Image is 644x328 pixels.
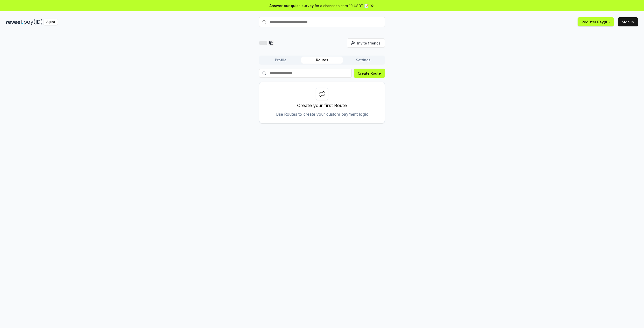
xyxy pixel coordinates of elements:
[315,3,369,8] span: for a chance to earn 10 USDT 📝
[354,69,385,78] button: Create Route
[6,19,23,25] img: reveel_dark
[297,102,347,109] p: Create your first Route
[269,3,314,8] span: Answer our quick survey
[44,19,58,25] div: Alpha
[578,17,614,26] button: Register Pay(ID)
[347,38,385,48] button: Invite friends
[276,111,368,117] p: Use Routes to create your custom payment logic
[357,40,381,46] span: Invite friends
[618,17,638,26] button: Sign In
[260,57,301,64] button: Profile
[301,57,343,64] button: Routes
[24,19,43,25] img: pay_id
[343,57,384,64] button: Settings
